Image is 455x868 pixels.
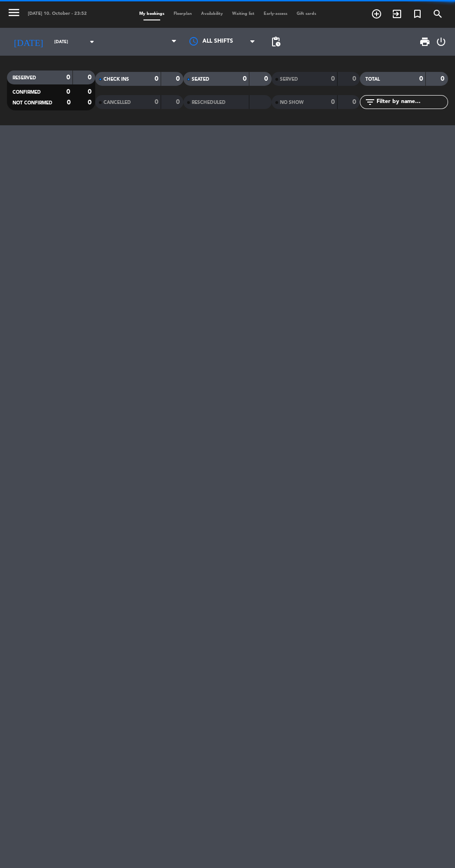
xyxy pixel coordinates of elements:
[192,77,209,82] span: SEATED
[67,99,71,106] strong: 0
[7,6,21,19] i: menu
[352,99,358,105] strong: 0
[88,89,93,95] strong: 0
[432,8,443,19] i: search
[270,36,281,47] span: pending_actions
[435,36,447,47] i: power_settings_new
[280,100,304,105] span: NO SHOW
[227,12,259,16] span: Waiting list
[155,99,158,105] strong: 0
[66,74,70,81] strong: 0
[7,32,50,51] i: [DATE]
[371,8,382,19] i: add_circle_outline
[292,12,321,16] span: Gift cards
[169,12,196,16] span: Floorplan
[264,76,270,82] strong: 0
[13,101,52,105] span: NOT CONFIRMED
[135,12,169,16] span: My bookings
[176,99,182,105] strong: 0
[331,99,335,105] strong: 0
[7,6,21,22] button: menu
[104,100,131,105] span: CANCELLED
[280,77,298,82] span: SERVED
[259,12,292,16] span: Early-access
[441,76,446,82] strong: 0
[419,36,430,47] span: print
[88,99,93,106] strong: 0
[88,74,93,81] strong: 0
[196,12,227,16] span: Availability
[331,76,335,82] strong: 0
[419,76,423,82] strong: 0
[412,8,423,19] i: turned_in_not
[104,77,129,82] span: CHECK INS
[243,76,247,82] strong: 0
[66,89,70,95] strong: 0
[13,90,41,95] span: CONFIRMED
[352,76,358,82] strong: 0
[176,76,182,82] strong: 0
[86,36,97,47] i: arrow_drop_down
[192,100,226,105] span: RESCHEDULED
[13,76,36,80] span: RESERVED
[155,76,158,82] strong: 0
[28,11,87,18] div: [DATE] 10. October - 23:52
[391,8,403,19] i: exit_to_app
[376,97,448,107] input: Filter by name...
[365,77,380,82] span: TOTAL
[364,96,376,108] i: filter_list
[434,28,448,56] div: LOG OUT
